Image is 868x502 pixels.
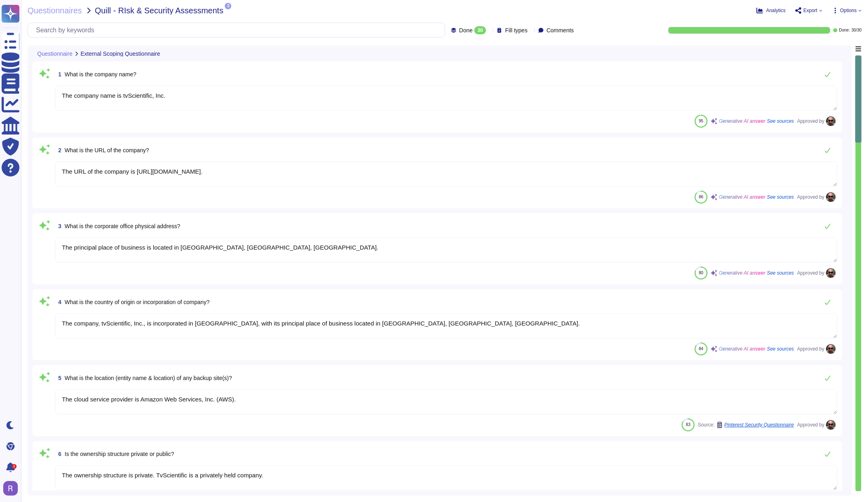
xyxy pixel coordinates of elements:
span: Approved by [797,195,824,200]
img: user [826,344,836,354]
span: Approved by [797,119,824,124]
textarea: The ownership structure is private. TvScientific is a privately held company. [55,465,837,490]
span: Done: [839,28,850,32]
div: 30 [474,26,486,34]
span: 95 [699,119,703,123]
span: See sources [767,271,794,275]
span: Questionnaires [27,6,82,15]
span: See sources [767,119,794,124]
input: Search by keywords [32,23,445,37]
span: Source: [698,422,794,428]
span: See sources [767,347,794,351]
span: 86 [699,195,703,199]
span: Generative AI answer [719,119,765,124]
span: 3 [55,223,61,229]
span: 5 [55,375,61,381]
span: What is the corporate office physical address? [65,223,180,229]
img: user [826,116,836,126]
img: user [826,420,836,430]
span: 30 / 30 [851,28,862,32]
img: user [826,268,836,278]
span: What is the country of origin or incorporation of company? [65,299,210,305]
span: 4 [55,299,61,305]
span: 6 [55,451,61,457]
span: 2 [55,147,61,153]
span: Generative AI answer [719,271,765,275]
textarea: The URL of the company is [URL][DOMAIN_NAME]. [55,162,837,187]
span: See sources [767,195,794,200]
span: What is the location (entity name & location) of any backup site(s)? [65,375,232,381]
textarea: The company, tvScientific, Inc., is incorporated in [GEOGRAPHIC_DATA], with its principal place o... [55,313,837,338]
img: user [826,192,836,202]
span: 3 [225,3,231,9]
span: 83 [686,422,691,427]
span: Fill types [505,27,527,33]
span: Is the ownership structure private or public? [65,451,174,457]
span: Export [803,8,817,13]
button: user [2,479,23,497]
div: 1 [12,464,17,469]
span: Approved by [797,422,824,427]
span: Options [840,8,857,13]
img: user [3,481,18,496]
span: Generative AI answer [719,195,765,200]
textarea: The cloud service provider is Amazon Web Services, Inc. (AWS). [55,389,837,414]
span: Quill - RIsk & Security Assessments [95,6,224,15]
span: What is the company name? [65,71,136,78]
span: Questionnaire [37,51,72,57]
span: 1 [55,71,61,77]
span: Comments [547,27,574,33]
button: Analytics [756,7,786,14]
span: Approved by [797,271,824,275]
textarea: The principal place of business is located in [GEOGRAPHIC_DATA], [GEOGRAPHIC_DATA], [GEOGRAPHIC_D... [55,237,837,263]
span: Pinterest Security Questionnaire [724,422,794,427]
span: External Scoping Questionnaire [80,51,160,57]
span: What is the URL of the company? [65,147,149,153]
span: Analytics [766,8,786,13]
textarea: The company name is tvScientific, Inc. [55,86,837,111]
span: Done [459,27,473,33]
span: 84 [699,347,703,351]
span: 80 [699,271,703,275]
span: Generative AI answer [719,347,765,351]
span: Approved by [797,347,824,351]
